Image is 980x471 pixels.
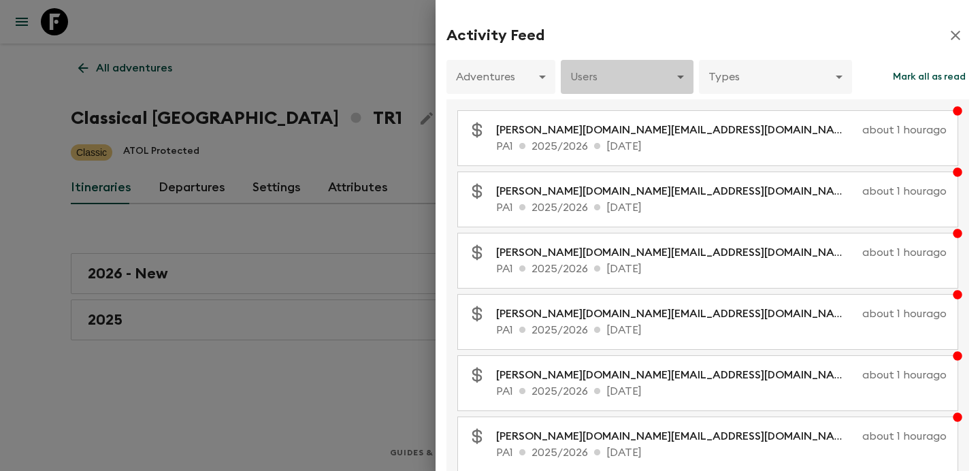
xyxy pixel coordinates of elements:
p: updated passenger costs [496,183,857,199]
p: PA1 2025/2026 [DATE] [496,261,947,277]
p: PA1 2025/2026 [DATE] [496,444,947,461]
span: [PERSON_NAME][DOMAIN_NAME][EMAIL_ADDRESS][DOMAIN_NAME] [496,431,853,442]
p: about 1 hour ago [862,367,947,383]
p: PA1 2025/2026 [DATE] [496,199,947,216]
div: Users [561,58,693,96]
p: updated passenger costs [496,122,857,138]
p: updated passenger costs [496,244,857,261]
div: Adventures [446,58,555,96]
p: PA1 2025/2026 [DATE] [496,383,947,400]
h2: Activity Feed [446,27,544,44]
span: [PERSON_NAME][DOMAIN_NAME][EMAIL_ADDRESS][DOMAIN_NAME] [496,186,853,197]
p: about 1 hour ago [862,183,947,199]
span: [PERSON_NAME][DOMAIN_NAME][EMAIL_ADDRESS][DOMAIN_NAME] [496,125,853,135]
p: about 1 hour ago [862,122,947,138]
div: Types [699,58,852,96]
span: [PERSON_NAME][DOMAIN_NAME][EMAIL_ADDRESS][DOMAIN_NAME] [496,308,853,319]
p: updated passenger costs [496,428,857,444]
p: about 1 hour ago [862,306,947,322]
p: PA1 2025/2026 [DATE] [496,322,947,338]
p: PA1 2025/2026 [DATE] [496,138,947,155]
p: about 1 hour ago [862,244,947,261]
p: about 1 hour ago [862,428,947,444]
p: updated passenger costs [496,367,857,383]
p: updated passenger costs [496,306,857,322]
span: [PERSON_NAME][DOMAIN_NAME][EMAIL_ADDRESS][DOMAIN_NAME] [496,370,853,380]
button: Mark all as read [889,60,969,94]
span: [PERSON_NAME][DOMAIN_NAME][EMAIL_ADDRESS][DOMAIN_NAME] [496,247,853,258]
